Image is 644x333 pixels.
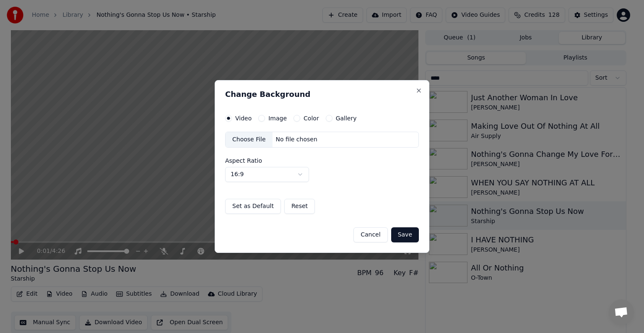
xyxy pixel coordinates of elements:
div: No file chosen [273,135,321,144]
button: Cancel [353,227,387,242]
h2: Change Background [225,91,419,98]
label: Color [304,115,319,121]
button: Set as Default [225,199,281,214]
button: Save [391,227,419,242]
button: Reset [284,199,315,214]
label: Gallery [336,115,357,121]
label: Aspect Ratio [225,158,419,164]
div: Choose File [226,132,273,147]
label: Image [268,115,287,121]
label: Video [235,115,252,121]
